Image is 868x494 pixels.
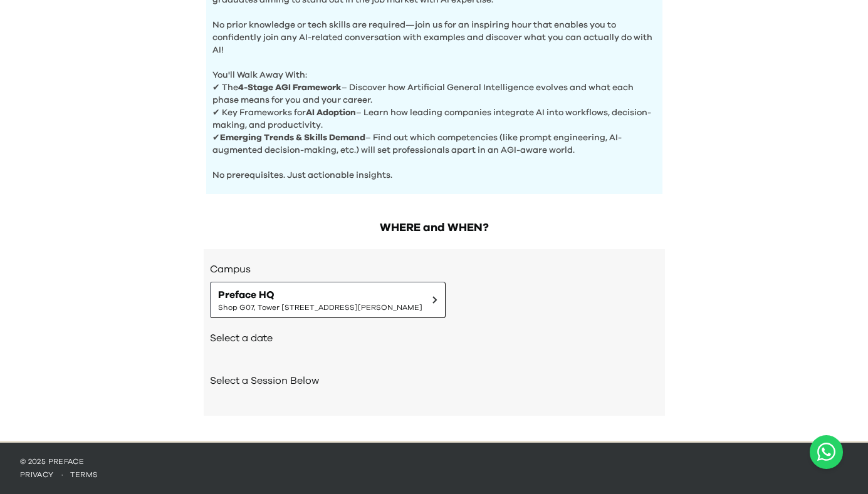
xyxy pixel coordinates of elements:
[218,287,422,302] span: Preface HQ
[306,108,356,117] b: AI Adoption
[210,373,659,388] h2: Select a Session Below
[212,157,656,182] p: No prerequisites. Just actionable insights.
[70,471,98,478] a: terms
[810,435,843,469] button: Open WhatsApp chat
[20,471,54,478] a: privacy
[210,331,659,346] h2: Select a date
[238,83,342,92] b: 4-Stage AGI Framework
[210,282,446,318] button: Preface HQShop G07, Tower [STREET_ADDRESS][PERSON_NAME]
[212,131,656,157] p: ✔ – Find out which competencies (like prompt engineering, AI-augmented decision-making, etc.) wil...
[212,56,656,81] p: You'll Walk Away With:
[54,471,70,478] span: ·
[212,81,656,106] p: ✔ The – Discover how Artificial General Intelligence evolves and what each phase means for you an...
[220,133,365,142] b: Emerging Trends & Skills Demand
[218,302,422,312] span: Shop G07, Tower [STREET_ADDRESS][PERSON_NAME]
[212,106,656,131] p: ✔ Key Frameworks for – Learn how leading companies integrate AI into workflows, decision-making, ...
[20,456,848,466] p: © 2025 Preface
[210,262,659,277] h3: Campus
[212,6,656,56] p: No prior knowledge or tech skills are required—join us for an inspiring hour that enables you to ...
[204,219,665,237] h2: WHERE and WHEN?
[810,435,843,469] a: Chat with us on WhatsApp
